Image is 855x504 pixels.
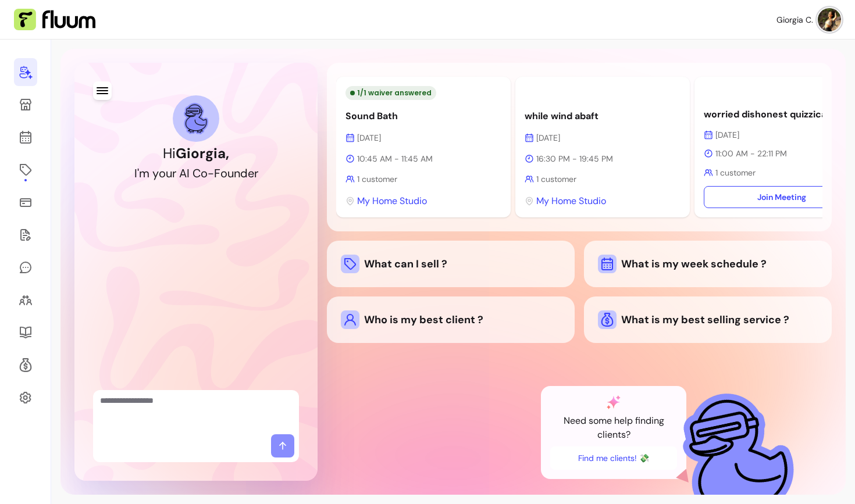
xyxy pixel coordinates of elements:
a: My Page [14,91,37,119]
div: F [214,165,220,181]
button: Find me clients! 💸 [550,446,677,470]
button: avatarGiorgia C. [776,8,841,31]
span: My Home Studio [357,194,427,208]
b: Giorgia , [176,144,229,162]
p: [DATE] [345,132,501,144]
div: m [139,165,149,181]
textarea: Ask me anything... [100,395,292,430]
a: Offerings [14,156,37,184]
div: - [208,165,214,181]
a: Refer & Earn [14,351,37,379]
a: Home [14,58,37,86]
h2: I'm your AI Co-Founder [134,165,258,181]
span: My Home Studio [536,194,606,208]
a: Resources [14,319,37,346]
p: 16:30 PM - 19:45 PM [525,153,681,165]
p: [DATE] [525,132,681,144]
div: u [227,165,234,181]
div: What is my best selling service ? [598,310,818,329]
p: Need some help finding clients? [550,414,677,442]
div: I [134,165,137,181]
a: Settings [14,384,37,412]
div: I [187,165,190,181]
img: Fluum Logo [14,9,95,31]
div: What can I sell ? [341,255,561,273]
div: o [220,165,227,181]
div: 1 / 1 waiver answered [345,86,436,100]
a: Sales [14,188,37,216]
div: e [248,165,254,181]
p: 1 customer [345,173,501,185]
p: 10:45 AM - 11:45 AM [345,153,501,165]
a: Waivers [14,221,37,249]
div: r [254,165,258,181]
div: r [172,165,176,181]
a: My Messages [14,253,37,281]
div: d [240,165,248,181]
p: Sound Bath [345,109,501,123]
h1: Hi [163,144,229,163]
a: Calendar [14,123,37,151]
span: Giorgia C. [776,14,813,26]
img: avatar [818,8,841,31]
div: y [152,165,159,181]
div: n [234,165,240,181]
a: Clients [14,286,37,314]
div: o [159,165,166,181]
div: u [166,165,172,181]
p: while wind abaft [525,109,681,123]
div: What is my week schedule ? [598,255,818,273]
div: Who is my best client ? [341,310,561,329]
img: AI Co-Founder avatar [184,103,208,134]
p: 1 customer [525,173,681,185]
div: o [201,165,208,181]
div: C [193,165,201,181]
div: ' [137,165,139,181]
img: AI Co-Founder gradient star [607,395,621,409]
div: A [179,165,187,181]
